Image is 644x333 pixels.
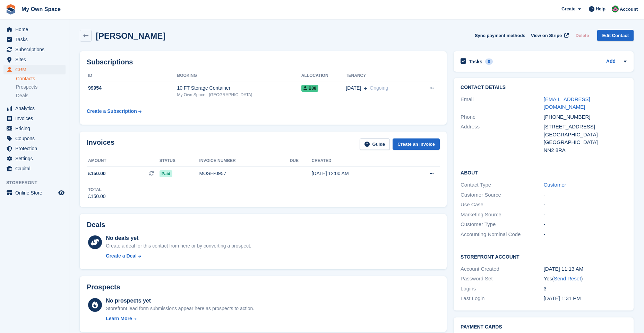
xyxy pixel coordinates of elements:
div: Address [461,123,543,154]
div: No prospects yet [106,297,254,305]
div: No deals yet [106,234,251,242]
time: 2025-08-05 12:31:45 UTC [544,295,581,301]
a: Guide [360,138,390,150]
a: Customer [544,182,566,188]
div: - [544,201,627,209]
div: - [544,191,627,199]
div: [DATE] 11:13 AM [544,265,627,273]
div: [STREET_ADDRESS] [544,123,627,131]
div: 99954 [87,84,177,92]
h2: Payment cards [461,324,627,330]
a: menu [3,35,66,44]
div: - [544,211,627,219]
th: Booking [177,70,301,81]
span: ( ) [552,276,583,281]
h2: Storefront Account [461,253,627,260]
div: Accounting Nominal Code [461,231,543,238]
a: Learn More [106,315,254,322]
a: Preview store [57,189,66,197]
div: Use Case [461,201,543,209]
span: Tasks [15,35,57,44]
div: [DATE] 12:00 AM [311,170,404,177]
span: [DATE] [346,84,361,92]
a: View on Stripe [528,30,570,41]
h2: Deals [87,221,105,229]
button: Delete [573,30,592,41]
span: Deals [16,92,28,99]
span: B38 [301,85,318,92]
span: Ongoing [370,85,388,91]
a: menu [3,114,66,123]
span: Invoices [15,114,57,123]
div: Learn More [106,315,132,322]
button: Sync payment methods [475,30,525,41]
span: Analytics [15,103,57,113]
span: Coupons [15,134,57,143]
div: 0 [485,58,493,65]
a: [EMAIL_ADDRESS][DOMAIN_NAME] [544,96,590,110]
span: Help [596,6,606,12]
div: Phone [461,113,543,121]
th: ID [87,70,177,81]
a: menu [3,134,66,143]
span: Prospects [16,84,37,90]
span: Create [561,6,575,12]
a: Create an Invoice [393,138,440,150]
span: Account [620,6,638,13]
div: 3 [544,285,627,293]
div: Marketing Source [461,211,543,219]
div: Last Login [461,295,543,303]
h2: Tasks [469,58,482,65]
a: menu [3,188,66,198]
a: menu [3,124,66,133]
div: - [544,231,627,238]
th: Status [160,155,199,166]
a: menu [3,103,66,113]
th: Tenancy [346,70,416,81]
span: £150.00 [88,170,106,177]
div: Create a deal for this contact from here or by converting a prospect. [106,242,251,250]
h2: About [461,169,627,176]
a: Edit Contact [597,30,634,41]
img: Lucy Parry [612,6,619,12]
span: Pricing [15,124,57,133]
a: Deals [16,92,66,99]
div: [GEOGRAPHIC_DATA] [544,131,627,139]
div: [GEOGRAPHIC_DATA] [544,138,627,146]
h2: Subscriptions [87,58,440,66]
a: menu [3,45,66,54]
span: Settings [15,154,57,163]
span: Online Store [15,188,57,198]
div: £150.00 [88,193,106,200]
th: Invoice number [199,155,290,166]
span: CRM [15,65,57,74]
div: [PHONE_NUMBER] [544,113,627,121]
h2: Contact Details [461,85,627,90]
a: menu [3,144,66,153]
div: Contact Type [461,181,543,189]
h2: [PERSON_NAME] [96,31,165,40]
span: View on Stripe [531,32,562,39]
a: menu [3,154,66,163]
span: Paid [160,170,172,177]
img: stora-icon-8386f47178a22dfd0bd8f6a31ec36ba5ce8667c1dd55bd0f319d3a0aa187defe.svg [6,4,16,15]
th: Due [290,155,312,166]
th: Created [311,155,404,166]
span: Capital [15,164,57,173]
div: My Own Space - [GEOGRAPHIC_DATA] [177,92,301,98]
a: menu [3,55,66,64]
div: - [544,220,627,228]
a: Prospects [16,83,66,91]
div: NN2 8RA [544,146,627,154]
h2: Invoices [87,138,114,150]
div: Email [461,96,543,111]
a: Contacts [16,75,66,82]
a: menu [3,164,66,173]
a: Send Reset [554,276,581,281]
div: Create a Subscription [87,108,137,115]
a: Create a Subscription [87,105,141,118]
span: Storefront [6,179,69,186]
a: My Own Space [19,3,63,15]
div: 10 FT Storage Container [177,84,301,92]
div: Customer Type [461,220,543,228]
